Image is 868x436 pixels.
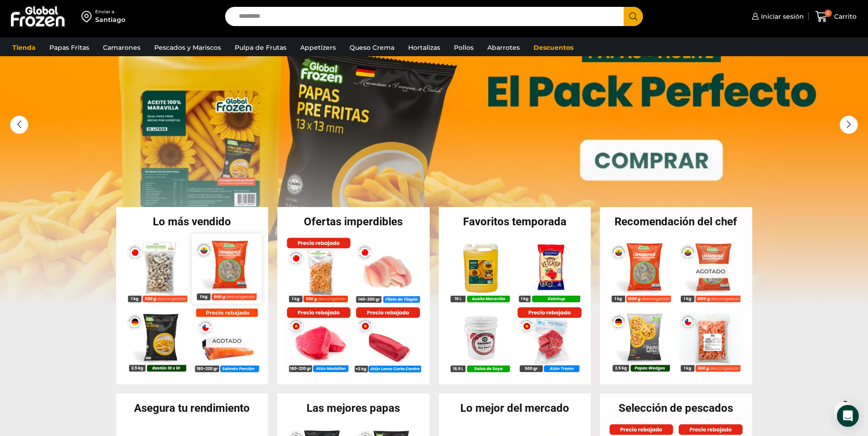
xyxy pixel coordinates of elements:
h2: Selección de pescados [600,403,752,414]
div: Open Intercom Messenger [837,405,859,427]
a: Abarrotes [483,39,524,56]
a: Queso Crema [345,39,399,56]
h2: Las mejores papas [277,403,430,414]
div: Next slide [840,116,858,134]
h2: Lo mejor del mercado [439,403,591,414]
h2: Recomendación del chef [600,216,752,227]
span: 0 [825,10,832,17]
a: 0 Carrito [813,6,859,27]
button: Search button [624,7,643,26]
a: Papas Fritas [45,39,94,56]
div: Previous slide [10,116,28,134]
a: Iniciar sesión [749,7,804,26]
a: Appetizers [296,39,340,56]
div: Santiago [95,15,125,24]
a: Pollos [449,39,478,56]
a: Pescados y Mariscos [150,39,226,56]
a: Camarones [98,39,145,56]
h2: Lo más vendido [116,216,269,227]
span: Iniciar sesión [759,12,804,21]
p: Agotado [205,334,248,348]
p: Agotado [690,264,732,278]
a: Tienda [8,39,40,56]
img: address-field-icon.svg [81,9,95,24]
h2: Ofertas imperdibles [277,216,430,227]
h2: Favoritos temporada [439,216,591,227]
a: Hortalizas [404,39,445,56]
h2: Asegura tu rendimiento [116,403,269,414]
div: Enviar a [95,9,125,15]
a: Descuentos [529,39,578,56]
span: Carrito [832,12,857,21]
a: Pulpa de Frutas [230,39,291,56]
